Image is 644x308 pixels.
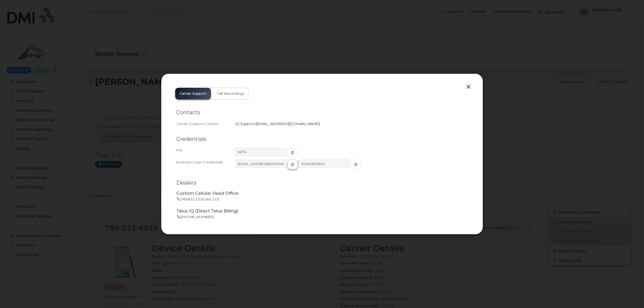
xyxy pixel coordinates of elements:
div: Carrier Support Contact [176,121,235,126]
span: Call Recordings [217,91,244,96]
span: [EMAIL_ADDRESS][DOMAIN_NAME] [256,122,319,126]
div: PIN [176,148,235,157]
p: 7808311026 ext 110 [176,197,468,202]
div: Business Login Credentials [176,160,235,174]
p: [PHONE_NUMBER] [176,214,468,219]
p: Telus IQ (Direct Telus Billing) [176,208,468,214]
button: copy to clipboard [351,160,361,169]
div: / [235,160,468,174]
button: copy to clipboard [287,160,298,169]
h2: Dealers [176,179,468,186]
button: copy to clipboard [287,148,298,157]
span: IQ Support [235,122,255,126]
p: Custom Cellular Head Office [176,190,468,197]
h2: Contacts [176,109,468,116]
h2: Credentials [176,136,468,142]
